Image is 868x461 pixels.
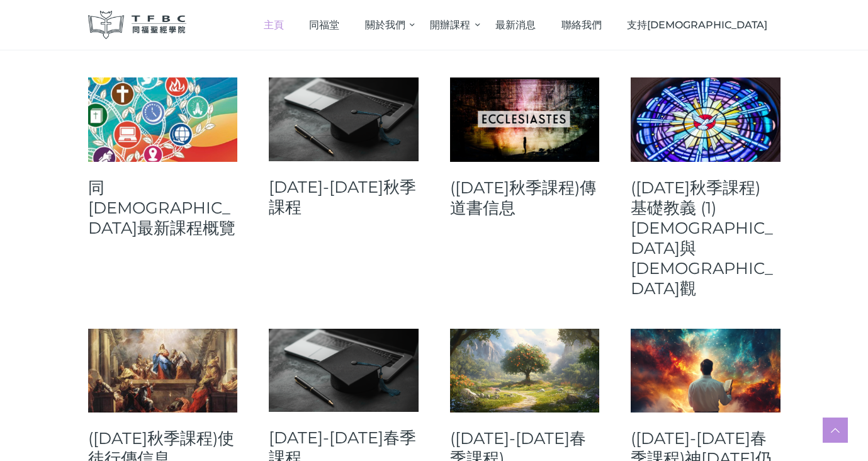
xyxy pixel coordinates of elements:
[823,418,848,443] a: Scroll to top
[561,19,602,31] span: 聯絡我們
[548,6,614,43] a: 聯絡我們
[614,6,781,43] a: 支持[DEMOGRAPHIC_DATA]
[264,19,284,31] span: 主頁
[251,6,296,43] a: 主頁
[365,19,405,31] span: 關於我們
[309,19,339,31] span: 同福堂
[627,19,767,31] span: 支持[DEMOGRAPHIC_DATA]
[483,6,549,43] a: 最新消息
[296,6,352,43] a: 同福堂
[631,178,781,299] a: ([DATE]秋季課程) 基礎教義 (1) [DEMOGRAPHIC_DATA]與[DEMOGRAPHIC_DATA]觀
[430,19,470,31] span: 開辦課程
[417,6,483,43] a: 開辦課程
[269,177,419,217] a: [DATE]-[DATE]秋季課程
[495,19,536,31] span: 最新消息
[88,11,186,39] img: 同福聖經學院 TFBC
[88,178,238,238] a: 同[DEMOGRAPHIC_DATA]最新課程概覽
[352,6,418,43] a: 關於我們
[450,178,600,218] a: ([DATE]秋季課程)傳道書信息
